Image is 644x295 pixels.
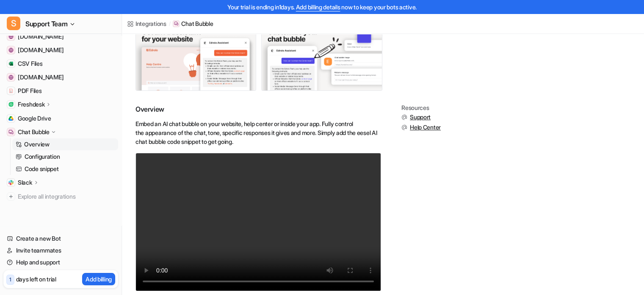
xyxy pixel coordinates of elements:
p: Slack [18,178,32,187]
span: S [7,17,20,30]
img: Chat Bubble [8,129,14,135]
div: Resources [401,104,441,111]
a: Integrations [127,19,166,28]
img: app.slack.com [8,48,14,53]
img: support.svg [401,114,407,120]
button: Help Center [401,123,441,132]
span: [DOMAIN_NAME] [18,73,64,81]
img: Google Drive [8,116,14,121]
img: CSV Files [8,61,14,66]
img: PDF Files [8,88,14,93]
div: Integrations [135,19,166,28]
span: Support [410,113,431,121]
a: app.slack.com[DOMAIN_NAME] [3,44,118,56]
a: Help and support [3,256,118,268]
p: 1 [9,276,11,284]
p: Embed an AI chat bubble on your website, help center or inside your app. Fully control the appear... [135,119,381,146]
span: [DOMAIN_NAME] [18,32,64,41]
a: CSV FilesCSV Files [3,58,118,70]
p: Add billing [86,275,112,284]
span: CSV Files [18,59,42,68]
a: Google DriveGoogle Drive [3,112,118,124]
span: [DOMAIN_NAME] [18,46,64,54]
p: Freshdesk [18,100,44,109]
a: PDF FilesPDF Files [3,85,118,97]
img: Freshdesk [8,102,14,107]
a: Create a new Bot [3,233,118,244]
p: Code snippet [25,165,59,173]
img: www.secretfoodtours.com [8,75,14,80]
span: PDF Files [18,87,41,95]
a: mail.google.com[DOMAIN_NAME] [3,31,118,42]
img: explore all integrations [7,192,15,201]
span: / [169,20,171,28]
p: Configuration [25,152,60,161]
p: Chat Bubble [18,128,50,136]
a: Configuration [12,151,118,163]
button: Support [401,113,441,121]
a: Overview [12,138,118,150]
a: www.secretfoodtours.com[DOMAIN_NAME] [3,71,118,83]
p: Overview [24,140,50,149]
span: Google Drive [18,114,51,123]
img: Slack [8,180,14,185]
a: Add billing details [296,3,340,11]
a: Chat Bubble [173,20,213,28]
img: mail.google.com [8,34,14,39]
h2: Overview [135,104,381,114]
a: Invite teammates [3,244,118,256]
button: Add billing [82,273,115,285]
img: support.svg [401,124,407,130]
a: Code snippet [12,163,118,175]
p: Chat Bubble [181,20,213,28]
span: Help Center [410,123,441,132]
p: days left on trial [16,275,56,284]
a: Explore all integrations [3,191,118,202]
span: Support Team [25,18,67,30]
span: Explore all integrations [18,190,115,203]
video: Your browser does not support the video tag. [135,153,381,291]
